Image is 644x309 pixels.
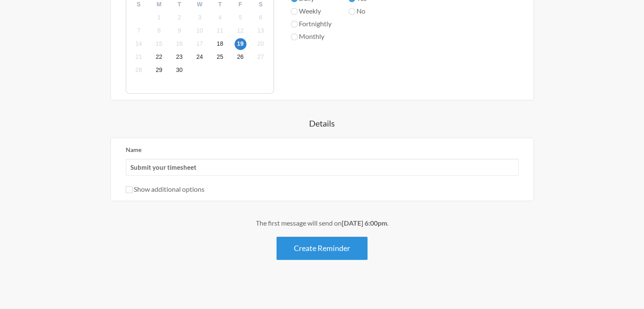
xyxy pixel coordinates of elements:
input: No [348,8,355,15]
h4: Details [77,117,568,129]
div: The first message will send on . [77,218,568,228]
strong: [DATE] 6:00pm [342,219,387,227]
span: Thursday, October 16, 2025 [174,38,185,50]
input: Monthly [291,33,298,40]
span: Tuesday, October 21, 2025 [133,51,145,63]
span: Monday, October 20, 2025 [255,38,267,50]
span: Thursday, October 9, 2025 [174,25,185,36]
label: No [348,6,394,16]
span: Friday, October 3, 2025 [194,11,206,23]
span: Thursday, October 2, 2025 [174,11,185,23]
label: Monthly [291,31,332,41]
span: Tuesday, October 7, 2025 [133,25,145,36]
span: Saturday, October 25, 2025 [214,51,226,63]
span: Monday, October 13, 2025 [255,25,267,36]
span: Friday, October 10, 2025 [194,25,206,36]
span: Friday, October 17, 2025 [194,38,206,50]
input: We suggest a 2 to 4 word name [126,159,519,176]
span: Thursday, October 23, 2025 [174,51,185,63]
span: Wednesday, October 1, 2025 [153,11,165,23]
span: Saturday, October 4, 2025 [214,11,226,23]
span: Sunday, October 5, 2025 [235,11,246,23]
span: Thursday, October 30, 2025 [174,64,185,76]
input: Fortnightly [291,21,298,28]
span: Sunday, October 19, 2025 [235,38,246,50]
span: Monday, October 6, 2025 [255,11,267,23]
span: Wednesday, October 29, 2025 [153,64,165,76]
button: Create Reminder [276,237,368,260]
label: Weekly [291,6,332,16]
span: Saturday, October 11, 2025 [214,25,226,36]
span: Wednesday, October 22, 2025 [153,51,165,63]
span: Monday, October 27, 2025 [255,51,267,63]
label: Name [126,146,141,153]
span: Tuesday, October 28, 2025 [133,64,145,76]
label: Show additional options [126,185,205,193]
span: Wednesday, October 15, 2025 [153,38,165,50]
span: Wednesday, October 8, 2025 [153,25,165,36]
label: Fortnightly [291,19,332,29]
input: Show additional options [126,186,133,193]
span: Saturday, October 18, 2025 [214,38,226,50]
span: Tuesday, October 14, 2025 [133,38,145,50]
input: Weekly [291,8,298,15]
span: Sunday, October 26, 2025 [235,51,246,63]
span: Friday, October 24, 2025 [194,51,206,63]
span: Sunday, October 12, 2025 [235,25,246,36]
